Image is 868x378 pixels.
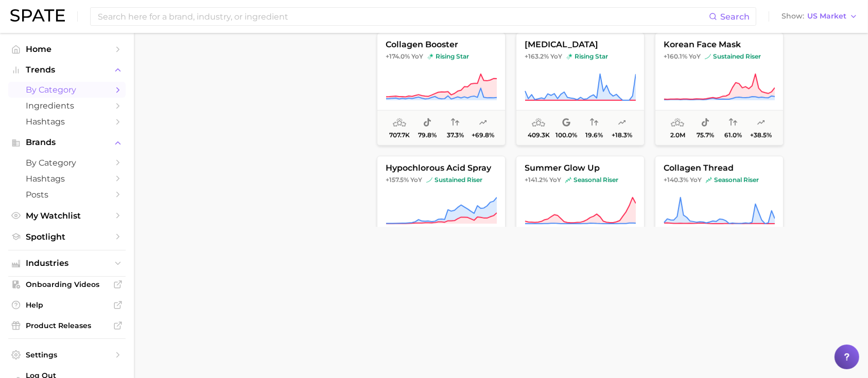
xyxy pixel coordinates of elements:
[8,135,126,150] button: Brands
[97,8,709,25] input: Search here for a brand, industry, or ingredient
[8,187,126,203] a: Posts
[8,347,126,363] a: Settings
[8,82,126,98] a: by Category
[720,12,750,22] span: Search
[8,256,126,271] button: Industries
[8,114,126,130] a: Hashtags
[782,13,804,19] span: Show
[26,321,108,330] span: Product Releases
[8,98,126,114] a: Ingredients
[8,41,126,57] a: Home
[8,208,126,224] a: My Watchlist
[8,297,126,313] a: Help
[26,158,108,168] span: by Category
[26,138,108,147] span: Brands
[26,65,108,75] span: Trends
[26,280,108,289] span: Onboarding Videos
[10,9,65,22] img: SPATE
[26,174,108,184] span: Hashtags
[26,350,108,359] span: Settings
[26,190,108,200] span: Posts
[26,300,108,310] span: Help
[8,229,126,245] a: Spotlight
[26,85,108,95] span: by Category
[807,13,846,19] span: US Market
[8,277,126,292] a: Onboarding Videos
[26,117,108,127] span: Hashtags
[8,155,126,171] a: by Category
[26,232,108,242] span: Spotlight
[26,44,108,54] span: Home
[8,318,126,333] a: Product Releases
[26,211,108,221] span: My Watchlist
[26,101,108,111] span: Ingredients
[8,171,126,187] a: Hashtags
[8,62,126,78] button: Trends
[26,259,108,268] span: Industries
[779,10,860,23] button: ShowUS Market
